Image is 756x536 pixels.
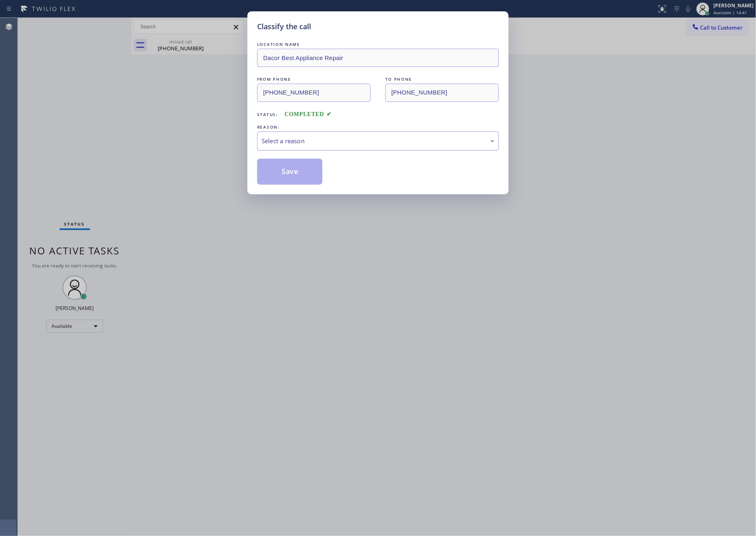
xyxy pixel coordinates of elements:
[257,112,278,117] span: Status:
[257,84,371,102] input: From phone
[257,75,371,84] div: FROM PHONE
[257,123,499,131] div: REASON:
[285,111,332,117] span: COMPLETED
[262,136,494,146] div: Select a reason
[385,75,499,84] div: TO PHONE
[257,159,322,185] button: Save
[257,21,311,32] h5: Classify the call
[385,84,499,102] input: To phone
[257,40,499,49] div: LOCATION NAME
